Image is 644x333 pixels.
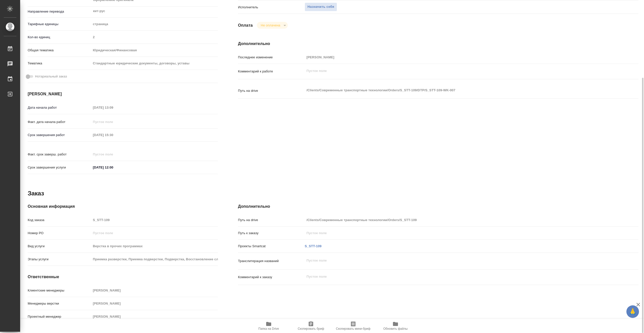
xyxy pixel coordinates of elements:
[91,131,135,139] input: Пустое поле
[28,9,91,14] p: Направление перевода
[28,119,91,124] p: Факт. дата начала работ
[290,319,332,333] button: Скопировать бриф
[238,69,305,74] p: Комментарий к работе
[28,288,91,293] p: Клиентские менеджеры
[28,61,91,66] p: Тематика
[305,3,337,11] button: Назначить себя
[91,216,218,224] input: Пустое поле
[383,327,408,330] span: Обновить файлы
[305,86,605,95] textarea: /Clients/Современные транспортные технологии/Orders/S_STT-109/DTP/S_STT-109-WK-007
[248,319,290,333] button: Папка на Drive
[28,22,91,27] p: Тарифные единицы
[28,133,91,138] p: Срок завершения работ
[298,327,324,330] span: Скопировать бриф
[305,244,321,248] a: S_STT-109
[238,22,253,28] h4: Оплата
[238,5,305,10] p: Исполнитель
[238,203,638,210] h4: Дополнительно
[28,91,218,97] h4: [PERSON_NAME]
[91,151,135,158] input: Пустое поле
[91,300,218,307] input: Пустое поле
[238,41,638,47] h4: Дополнительно
[91,256,218,263] input: Пустое поле
[91,313,218,320] input: Пустое поле
[257,22,288,29] div: Не оплачена
[28,274,218,280] h4: Ответственные
[336,327,370,330] span: Скопировать мини-бриф
[91,20,218,28] div: страница
[238,88,305,93] p: Путь на drive
[91,118,135,126] input: Пустое поле
[28,35,91,40] p: Кол-во единиц
[28,244,91,249] p: Вид услуги
[28,314,91,319] p: Проектный менеджер
[91,59,218,68] div: Стандартные юридические документы, договоры, уставы
[28,105,91,110] p: Дата начала работ
[28,257,91,262] p: Этапы услуги
[91,33,218,41] input: Пустое поле
[91,242,218,250] input: Пустое поле
[91,46,218,55] div: Юридическая/Финансовая
[305,54,605,61] input: Пустое поле
[28,203,218,210] h4: Основная информация
[626,305,639,318] button: 🙏
[28,231,91,236] p: Номер РО
[91,287,218,294] input: Пустое поле
[259,23,282,27] button: Не оплачена
[91,164,135,171] input: ✎ Введи что-нибудь
[28,218,91,223] p: Код заказа
[305,216,605,224] input: Пустое поле
[238,231,305,236] p: Путь к заказу
[238,218,305,223] p: Путь на drive
[28,301,91,306] p: Менеджеры верстки
[28,189,44,197] h2: Заказ
[258,327,279,330] span: Папка на Drive
[91,229,218,237] input: Пустое поле
[28,48,91,53] p: Общая тематика
[28,165,91,170] p: Срок завершения услуги
[374,319,417,333] button: Обновить файлы
[332,319,374,333] button: Скопировать мини-бриф
[238,244,305,249] p: Проекты Smartcat
[238,55,305,60] p: Последнее изменение
[305,229,605,237] input: Пустое поле
[28,152,91,157] p: Факт. срок заверш. работ
[238,259,305,264] p: Транслитерация названий
[628,306,637,317] span: 🙏
[307,4,334,10] span: Назначить себя
[35,74,67,79] span: Нотариальный заказ
[238,275,305,280] p: Комментарий к заказу
[91,104,135,111] input: Пустое поле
